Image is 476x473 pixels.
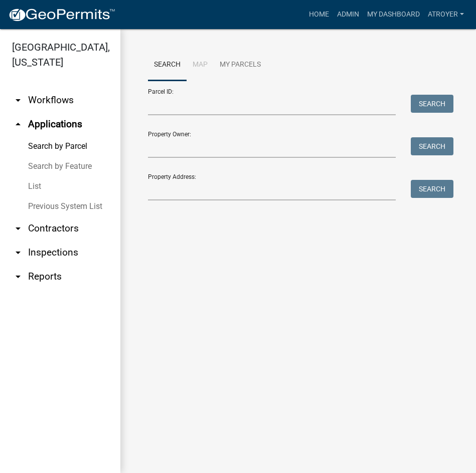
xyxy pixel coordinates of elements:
[411,137,453,155] button: Search
[333,5,363,24] a: Admin
[363,5,424,24] a: My Dashboard
[12,247,24,259] i: arrow_drop_down
[305,5,333,24] a: Home
[411,95,453,113] button: Search
[12,222,24,234] i: arrow_drop_down
[411,180,453,198] button: Search
[148,49,187,81] a: Search
[12,118,24,130] i: arrow_drop_up
[214,49,267,81] a: My Parcels
[12,271,24,283] i: arrow_drop_down
[12,94,24,106] i: arrow_drop_down
[424,5,468,24] a: atroyer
